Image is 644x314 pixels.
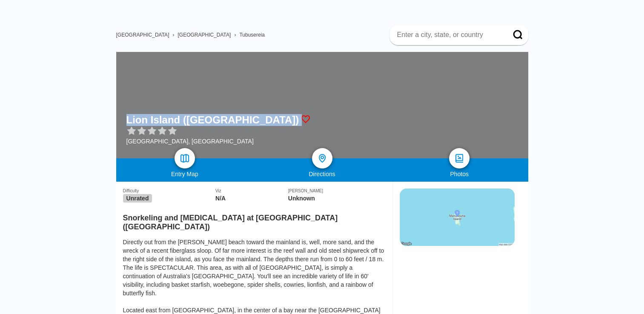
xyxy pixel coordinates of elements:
[215,195,288,202] div: N/A
[234,32,236,38] span: ›
[239,32,265,38] a: Tubusereia
[123,188,215,193] div: Difficulty
[215,188,288,193] div: Viz
[180,153,190,163] img: map
[449,148,469,168] a: photos
[116,171,254,177] div: Entry Map
[126,114,299,126] h1: Lion Island ([GEOGRAPHIC_DATA])
[454,153,464,163] img: photos
[175,148,195,168] a: map
[391,171,528,177] div: Photos
[116,32,169,38] a: [GEOGRAPHIC_DATA]
[317,153,327,163] img: directions
[288,188,386,193] div: [PERSON_NAME]
[177,32,231,38] a: [GEOGRAPHIC_DATA]
[400,188,515,246] img: staticmap
[123,208,386,231] h2: Snorkeling and [MEDICAL_DATA] at [GEOGRAPHIC_DATA] ([GEOGRAPHIC_DATA])
[123,194,152,203] span: Unrated
[288,195,386,202] div: Unknown
[312,148,332,168] a: directions
[126,138,311,145] div: [GEOGRAPHIC_DATA], [GEOGRAPHIC_DATA]
[253,171,391,177] div: Directions
[172,32,174,38] span: ›
[396,31,501,39] input: Enter a city, state, or country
